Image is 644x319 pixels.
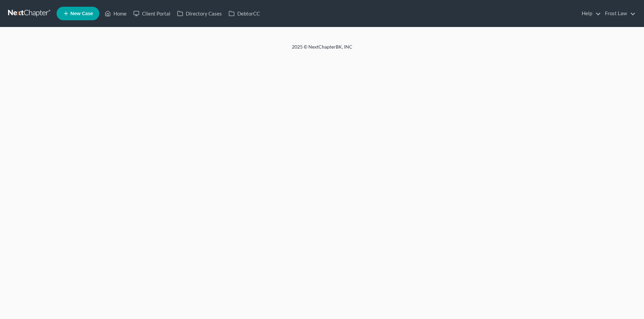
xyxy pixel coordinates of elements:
a: Home [101,7,130,20]
a: DebtorCC [225,7,263,20]
a: Client Portal [130,7,174,20]
a: Directory Cases [174,7,225,20]
a: Help [578,7,601,20]
a: Frost Law [602,7,636,20]
div: 2025 © NextChapterBK, INC [130,43,514,56]
new-legal-case-button: New Case [57,7,99,20]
